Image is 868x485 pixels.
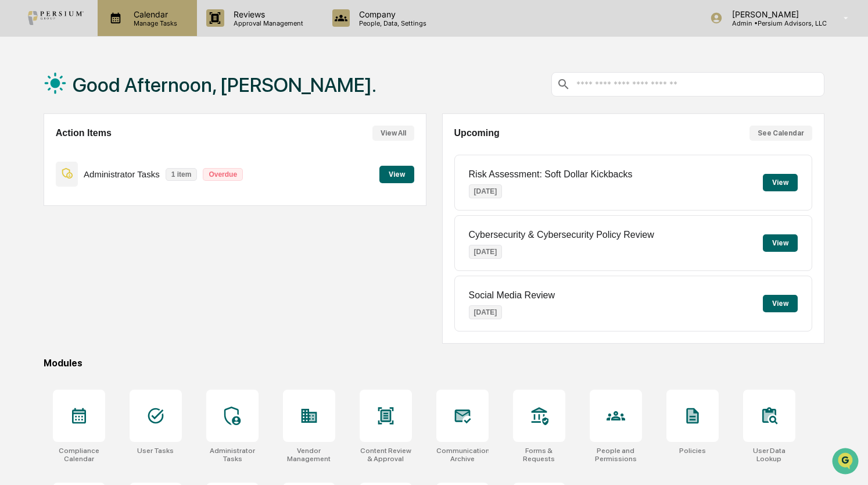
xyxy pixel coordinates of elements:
[82,196,141,205] a: Powered byPylon
[28,11,84,25] img: logo
[206,447,259,463] div: Administrator Tasks
[53,447,105,463] div: Compliance Calendar
[23,168,73,180] span: Data Lookup
[283,447,335,463] div: Vendor Management
[469,230,654,240] p: Cybersecurity & Cybersecurity Policy Review
[379,168,414,179] a: View
[12,88,33,109] img: 1746055101610-c473b297-6a78-478c-a979-82029cc54cd1
[12,147,21,156] div: 🖐️
[454,128,500,138] h2: Upcoming
[350,19,432,27] p: People, Data, Settings
[137,447,174,455] div: User Tasks
[749,126,812,141] button: See Calendar
[743,447,795,463] div: User Data Lookup
[84,147,94,156] div: 🗄️
[73,73,376,97] h1: Good Afternoon, [PERSON_NAME].
[12,24,211,42] p: How can we help?
[116,197,141,205] span: Pylon
[679,447,706,455] div: Policies
[44,358,825,369] div: Modules
[590,447,642,463] div: People and Permissions
[360,447,412,463] div: Content Review & Approval
[513,447,565,463] div: Forms & Requests
[166,168,198,181] p: 1 item
[7,141,80,162] a: 🖐️Preclearance
[80,141,149,162] a: 🗄️Attestations
[831,447,862,478] iframe: Open customer support
[469,184,503,198] p: [DATE]
[763,234,798,252] button: View
[350,9,432,19] p: Company
[763,174,798,191] button: View
[84,169,160,179] p: Administrator Tasks
[469,305,503,319] p: [DATE]
[198,92,211,106] button: Start new chat
[723,9,827,19] p: [PERSON_NAME]
[723,19,827,27] p: Admin • Persium Advisors, LLC
[203,168,243,181] p: Overdue
[40,88,191,100] div: Start new chat
[23,146,75,158] span: Preclearance
[469,290,555,301] p: Social Media Review
[469,169,633,180] p: Risk Assessment: Soft Dollar Kickbacks
[56,128,112,138] h2: Action Items
[124,19,183,27] p: Manage Tasks
[96,146,144,158] span: Attestations
[7,163,78,184] a: 🔎Data Lookup
[12,169,21,179] div: 🔎
[436,447,489,463] div: Communications Archive
[379,166,414,183] button: View
[224,9,309,19] p: Reviews
[40,100,147,109] div: We're available if you need us!
[224,19,309,27] p: Approval Management
[124,9,183,19] p: Calendar
[469,245,503,259] p: [DATE]
[763,295,798,312] button: View
[372,126,414,141] button: View All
